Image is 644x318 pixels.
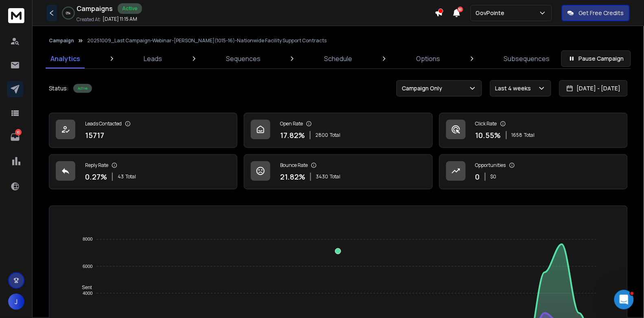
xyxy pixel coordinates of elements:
[280,162,308,169] p: Bounce Rate
[280,129,305,141] p: 17.82 %
[139,49,167,68] a: Leads
[46,49,85,68] a: Analytics
[495,84,534,92] p: Last 4 weeks
[87,37,326,44] p: 20251009_Last Campaign-Webinar-[PERSON_NAME](1015-16)-Nationwide Facility Support Contracts
[402,84,445,92] p: Campaign Only
[475,171,480,182] p: 0
[411,49,445,68] a: Options
[7,129,23,145] a: 10
[315,132,328,138] span: 2800
[316,173,328,180] span: 3430
[458,7,463,12] span: 50
[49,84,68,92] p: Status:
[512,132,523,138] span: 1658
[439,113,628,148] a: Click Rate10.55%1658Total
[280,171,305,182] p: 21.82 %
[144,54,162,64] p: Leads
[49,113,237,148] a: Leads Contacted15717
[320,49,357,68] a: Schedule
[76,285,92,290] span: Sent
[15,129,22,136] p: 10
[49,37,74,44] button: Campaign
[280,121,303,127] p: Open Rate
[125,173,136,180] span: Total
[475,129,501,141] p: 10.55 %
[85,121,122,127] p: Leads Contacted
[244,154,432,189] a: Bounce Rate21.82%3430Total
[476,9,508,17] p: GovPointe
[475,162,506,169] p: Opportunities
[85,129,104,141] p: 15717
[330,173,340,180] span: Total
[83,237,92,242] tspan: 8000
[77,16,101,23] p: Created At:
[579,9,624,17] p: Get Free Credits
[77,4,113,13] h1: Campaigns
[504,54,550,64] p: Subsequences
[118,3,142,14] div: Active
[85,162,108,169] p: Reply Rate
[614,290,634,309] iframe: Intercom live chat
[562,5,630,21] button: Get Free Credits
[416,54,440,64] p: Options
[50,54,80,64] p: Analytics
[439,154,628,189] a: Opportunities0$0
[324,54,353,64] p: Schedule
[221,49,265,68] a: Sequences
[83,264,92,269] tspan: 6000
[8,294,24,310] button: J
[103,16,137,22] p: [DATE] 11:15 AM
[559,80,628,96] button: [DATE] - [DATE]
[491,173,497,180] p: $ 0
[330,132,340,138] span: Total
[118,173,124,180] span: 43
[49,154,237,189] a: Reply Rate0.27%43Total
[475,121,497,127] p: Click Rate
[524,132,535,138] span: Total
[73,84,92,93] div: Active
[226,54,261,64] p: Sequences
[561,50,631,67] button: Pause Campaign
[244,113,432,148] a: Open Rate17.82%2800Total
[66,11,71,15] p: 0 %
[85,171,107,182] p: 0.27 %
[83,291,92,296] tspan: 4000
[499,49,555,68] a: Subsequences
